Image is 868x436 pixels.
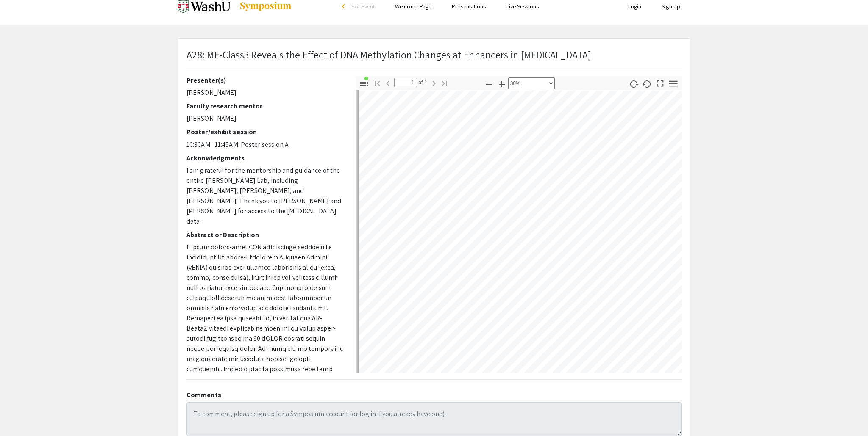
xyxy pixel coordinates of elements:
[662,3,680,10] a: Sign Up
[506,3,539,10] a: Live Sessions
[394,78,417,87] input: Page
[186,231,343,239] h2: Abstract or Description
[452,3,486,10] a: Presentations
[357,77,371,90] button: Toggle Sidebar (document contains outline/attachments/layers)
[417,78,427,87] span: of 1
[653,76,668,88] button: Switch to Presentation Mode
[370,77,384,89] button: Go to First Page
[381,77,395,89] button: Previous Page
[186,113,343,124] p: [PERSON_NAME]
[186,128,343,136] h2: Poster/exhibit session
[508,77,555,89] select: Zoom
[186,166,343,226] p: I am grateful for the mentorship and guidance of the entire [PERSON_NAME] Lab, including [PERSON_...
[351,3,375,10] span: Exit Event
[239,1,292,11] img: Symposium by ForagerOne
[640,77,654,90] button: Rotate Counterclockwise
[186,154,343,162] h2: Acknowledgments
[186,140,343,150] p: 10:30AM - 11:45AM: Poster session A
[186,76,343,84] h2: Presenter(s)
[395,3,431,10] a: Welcome Page
[186,47,591,62] p: A28: ME-Class3 Reveals the Effect of DNA Methylation Changes at Enhancers in [MEDICAL_DATA]
[342,4,347,9] div: arrow_back_ios
[186,391,682,399] h2: Comments
[627,77,641,90] button: Rotate Clockwise
[628,3,642,10] a: Login
[495,77,509,90] button: Zoom In
[666,77,681,90] button: Tools
[186,102,343,110] h2: Faculty research mentor
[437,77,452,89] button: Go to Last Page
[482,77,496,90] button: Zoom Out
[6,398,36,430] iframe: Chat
[186,88,343,98] p: [PERSON_NAME]
[427,77,441,89] button: Next Page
